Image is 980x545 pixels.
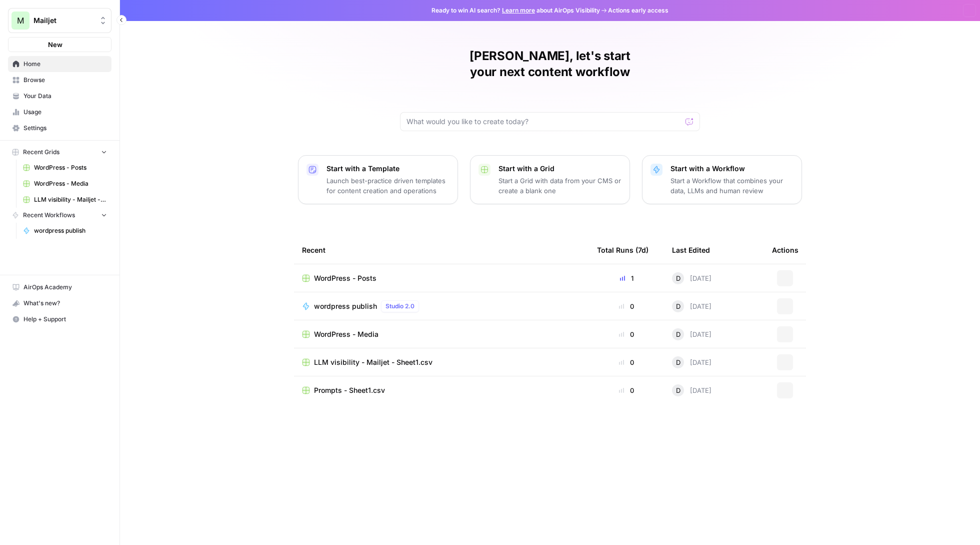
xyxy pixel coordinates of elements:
[8,208,111,223] button: Recent Workflows
[431,6,600,15] span: Ready to win AI search? about AirOps Visibility
[672,328,711,340] div: [DATE]
[314,273,376,283] span: WordPress - Posts
[314,385,385,395] span: Prompts - Sheet1.csv
[23,124,107,133] span: Settings
[8,56,111,72] a: Home
[670,164,793,174] p: Start with a Workflow
[23,315,107,324] span: Help + Support
[17,15,24,27] span: M
[8,8,111,33] button: Workspace: Mailjet
[676,385,680,395] span: D
[498,176,621,196] p: Start a Grid with data from your CMS or create a blank one
[502,7,535,14] a: Learn more
[34,163,107,172] span: WordPress - Posts
[597,357,656,367] div: 0
[672,300,711,312] div: [DATE]
[8,311,111,327] button: Help + Support
[406,117,681,127] input: What would you like to create today?
[597,236,648,264] div: Total Runs (7d)
[302,273,581,283] a: WordPress - Posts
[34,226,107,235] span: wordpress publish
[8,72,111,88] a: Browse
[23,76,107,85] span: Browse
[18,223,111,239] a: wordpress publish
[672,236,710,264] div: Last Edited
[672,272,711,284] div: [DATE]
[676,273,680,283] span: D
[302,357,581,367] a: LLM visibility - Mailjet - Sheet1.csv
[642,155,802,204] button: Start with a WorkflowStart a Workflow that combines your data, LLMs and human review
[597,301,656,311] div: 0
[772,236,798,264] div: Actions
[326,164,449,174] p: Start with a Template
[498,164,621,174] p: Start with a Grid
[23,148,59,157] span: Recent Grids
[302,329,581,339] a: WordPress - Media
[48,40,62,50] span: New
[34,179,107,188] span: WordPress - Media
[23,92,107,101] span: Your Data
[33,16,94,26] span: Mailjet
[470,155,630,204] button: Start with a GridStart a Grid with data from your CMS or create a blank one
[676,329,680,339] span: D
[23,283,107,292] span: AirOps Academy
[608,6,668,15] span: Actions early access
[8,279,111,295] a: AirOps Academy
[8,120,111,136] a: Settings
[18,160,111,176] a: WordPress - Posts
[8,145,111,160] button: Recent Grids
[298,155,458,204] button: Start with a TemplateLaunch best-practice driven templates for content creation and operations
[34,195,107,204] span: LLM visibility - Mailjet - Sheet1.csv
[670,176,793,196] p: Start a Workflow that combines your data, LLMs and human review
[597,385,656,395] div: 0
[385,302,414,311] span: Studio 2.0
[597,273,656,283] div: 1
[8,296,111,311] div: What's new?
[18,176,111,192] a: WordPress - Media
[314,357,432,367] span: LLM visibility - Mailjet - Sheet1.csv
[597,329,656,339] div: 0
[676,301,680,311] span: D
[302,300,581,312] a: wordpress publishStudio 2.0
[23,211,75,220] span: Recent Workflows
[302,236,581,264] div: Recent
[302,385,581,395] a: Prompts - Sheet1.csv
[672,384,711,396] div: [DATE]
[8,88,111,104] a: Your Data
[400,48,700,80] h1: [PERSON_NAME], let's start your next content workflow
[23,108,107,117] span: Usage
[314,329,378,339] span: WordPress - Media
[8,104,111,120] a: Usage
[8,37,111,52] button: New
[23,60,107,69] span: Home
[314,301,377,311] span: wordpress publish
[672,356,711,368] div: [DATE]
[18,192,111,208] a: LLM visibility - Mailjet - Sheet1.csv
[326,176,449,196] p: Launch best-practice driven templates for content creation and operations
[8,295,111,311] button: What's new?
[676,357,680,367] span: D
